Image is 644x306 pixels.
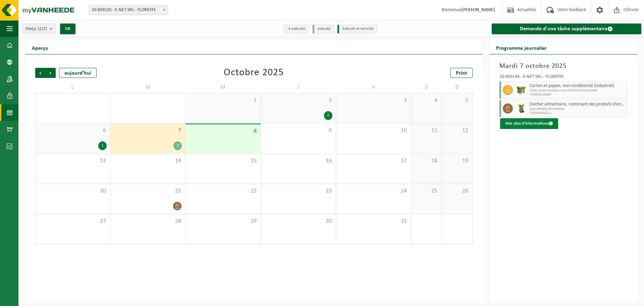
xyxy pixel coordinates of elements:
[110,81,185,93] td: M
[313,25,334,34] li: exécuté
[264,187,332,195] span: 23
[264,218,332,225] span: 30
[22,24,56,34] button: Site(s)(2/2)
[336,81,411,93] td: V
[39,127,107,134] span: 6
[283,25,309,34] li: à exécuter
[114,187,182,195] span: 21
[264,97,332,104] span: 2
[462,7,495,12] strong: [PERSON_NAME]
[60,24,75,34] button: OK
[492,24,641,34] a: Demande d'une tâche supplémentaire
[499,61,627,71] h3: Mardi 7 octobre 2025
[445,157,469,165] span: 19
[189,157,257,165] span: 15
[39,218,107,225] span: 27
[415,127,438,134] span: 11
[530,93,625,97] span: T250002160854
[25,24,47,34] span: Site(s)
[39,187,107,195] span: 20
[339,218,408,225] span: 31
[445,127,469,134] span: 12
[489,41,553,54] h2: Programme journalier
[89,5,168,15] span: 10-859135 - E-NET SRL - FLOREFFE
[264,127,332,134] span: 9
[35,81,110,93] td: L
[189,187,257,195] span: 22
[530,83,625,89] span: Carton et papier, non-conditionné (industriel)
[339,157,408,165] span: 17
[224,68,284,78] div: Octobre 2025
[59,68,97,78] div: aujourd'hui
[415,157,438,165] span: 18
[450,68,473,78] a: Print
[415,187,438,195] span: 25
[89,5,168,15] span: 10-859135 - E-NET SRL - FLOREFFE
[185,81,261,93] td: M
[114,127,182,134] span: 7
[530,89,625,93] span: 1100L carton et papier, non-conditionné (industriel)
[530,107,625,111] span: 140L déchets alimentaires
[339,127,408,134] span: 10
[114,157,182,165] span: 14
[442,81,472,93] td: D
[445,187,469,195] span: 26
[189,128,257,135] span: 8
[39,157,107,165] span: 13
[339,187,408,195] span: 24
[261,81,336,93] td: J
[114,218,182,225] span: 28
[516,103,526,114] img: WB-0140-HPE-GN-50
[500,118,558,129] button: Voir plus d'informations
[415,97,438,104] span: 4
[46,68,56,78] span: Suivant
[189,218,257,225] span: 29
[264,157,332,165] span: 16
[324,111,332,120] div: 2
[445,97,469,104] span: 5
[499,75,627,81] div: 10-859144 - E-NET SRL - FLOREFFE
[173,141,182,150] div: 2
[25,41,55,54] h2: Aperçu
[35,68,45,78] span: Précédent
[337,25,377,34] li: Exécuté et terminé
[530,111,625,115] span: T250002942211
[411,81,442,93] td: S
[516,85,526,95] img: WB-1100-HPE-GN-50
[38,27,47,31] count: (2/2)
[339,97,408,104] span: 3
[189,97,257,104] span: 1
[456,71,467,76] span: Print
[530,102,625,107] span: Déchet alimentaire, contenant des produits d'origine animale, non emballé, catégorie 3
[98,141,107,150] div: 1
